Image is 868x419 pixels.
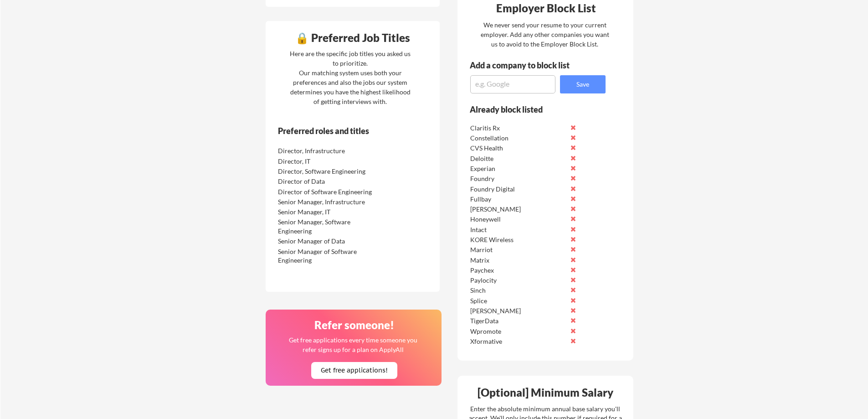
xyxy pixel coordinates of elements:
[278,247,374,265] div: Senior Manager of Software Engineering
[268,32,437,43] div: 🔒 Preferred Job Titles
[470,286,566,295] div: Sinch
[470,185,566,194] div: Foundry Digital
[470,215,566,224] div: Honeywell
[470,225,566,234] div: Intact
[470,306,566,316] div: [PERSON_NAME]
[470,144,566,153] div: CVS Health
[311,362,397,379] button: Get free applications!
[470,276,566,285] div: Paylocity
[278,177,374,186] div: Director of Data
[470,327,566,336] div: Wpromote
[470,256,566,265] div: Matrix
[470,337,566,346] div: Xformative
[461,387,630,398] div: [Optional] Minimum Salary
[470,296,566,305] div: Splice
[278,187,374,197] div: Director of Software Engineering
[470,316,566,326] div: TigerData
[461,3,631,14] div: Employer Block List
[560,75,606,93] button: Save
[288,49,413,106] div: Here are the specific job titles you asked us to prioritize. Our matching system uses both your p...
[288,335,418,354] div: Get free applications every time someone you refer signs up for a plan on ApplyAll
[278,237,374,246] div: Senior Manager of Data
[278,207,374,217] div: Senior Manager, IT
[470,235,566,244] div: KORE Wireless
[470,266,566,275] div: Paychex
[278,167,374,176] div: Director, Software Engineering
[470,195,566,204] div: Fullbay
[470,245,566,254] div: Marriot
[278,217,374,235] div: Senior Manager, Software Engineering
[470,154,566,163] div: Deloitte
[470,134,566,143] div: Constellation
[470,61,584,69] div: Add a company to block list
[269,320,439,331] div: Refer someone!
[480,20,610,49] div: We never send your resume to your current employer. Add any other companies you want us to avoid ...
[470,124,566,133] div: Claritis Rx
[470,205,566,214] div: [PERSON_NAME]
[278,197,374,207] div: Senior Manager, Infrastructure
[278,146,374,155] div: Director, Infrastructure
[278,157,374,166] div: Director, IT
[278,127,402,135] div: Preferred roles and titles
[470,105,593,114] div: Already block listed
[470,174,566,183] div: Foundry
[470,164,566,173] div: Experian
